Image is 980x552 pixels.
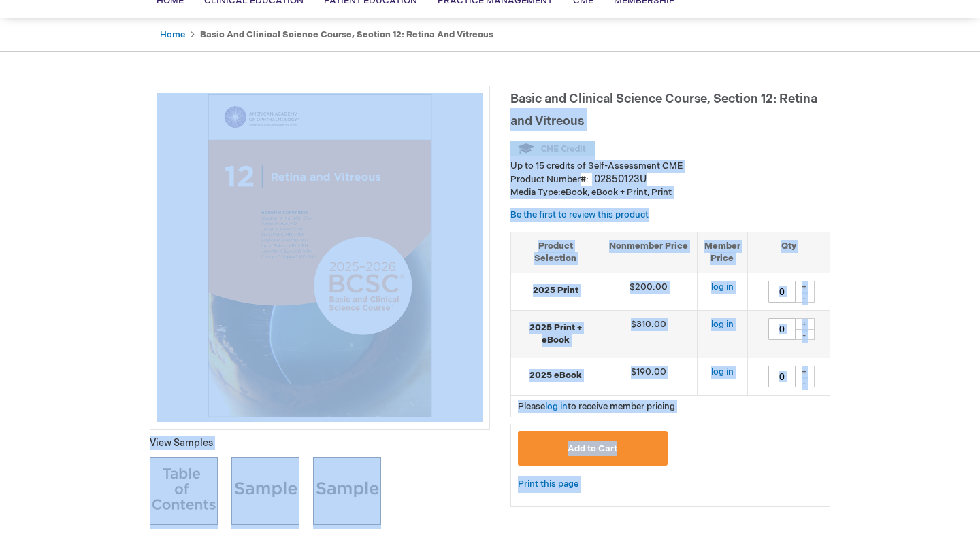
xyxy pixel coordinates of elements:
[518,369,593,382] strong: 2025 eBook
[747,232,830,273] th: Qty
[313,457,381,525] img: Click to view
[545,401,568,412] a: log in
[200,29,493,40] strong: Basic and Clinical Science Course, Section 12: Retina and Vitreous
[794,329,815,340] div: -
[768,366,796,387] input: Qty
[510,187,561,198] strong: Media Type:
[150,436,490,450] p: View Samples
[568,443,617,454] span: Add to Cart
[594,173,647,186] div: 02850123U
[600,358,698,395] td: $190.00
[600,232,698,273] th: Nonmember Price
[711,319,734,330] a: log in
[511,232,600,273] th: Product Selection
[768,318,796,340] input: Qty
[510,174,589,185] strong: Product Number
[157,93,483,418] img: Basic and Clinical Science Course, Section 12: Retina and Vitreous
[510,92,817,128] span: Basic and Clinical Science Course, Section 12: Retina and Vitreous
[160,29,185,40] a: Home
[510,160,830,173] li: Up to 15 credits of Self-Assessment CME
[150,457,218,525] img: Click to view
[518,431,668,466] button: Add to Cart
[711,366,734,377] a: log in
[794,366,815,377] div: +
[600,273,698,310] td: $200.00
[794,318,815,330] div: +
[518,476,578,493] a: Print this page
[518,284,593,297] strong: 2025 Print
[794,281,815,292] div: +
[794,377,815,387] div: -
[768,281,796,303] input: Qty
[600,310,698,358] td: $310.00
[518,401,675,412] span: Please to receive member pricing
[510,186,830,199] p: eBook, eBook + Print, Print
[231,457,299,525] img: Click to view
[697,232,747,273] th: Member Price
[510,141,595,156] img: CME Credit
[518,322,593,347] strong: 2025 Print + eBook
[510,209,649,220] a: Be the first to review this product
[711,281,734,292] a: log in
[794,292,815,303] div: -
